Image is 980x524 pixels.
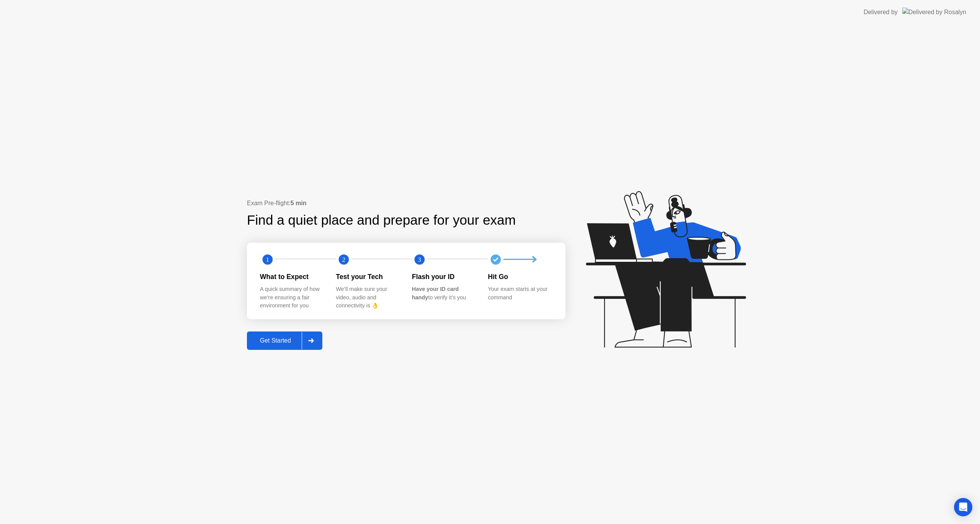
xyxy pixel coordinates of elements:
div: We’ll make sure your video, audio and connectivity is 👌 [336,285,400,310]
div: Find a quiet place and prepare for your exam [247,210,517,230]
b: Have your ID card handy [412,286,459,300]
div: Delivered by [864,8,898,17]
div: What to Expect [260,272,324,282]
text: 2 [342,256,345,263]
button: Get Started [247,331,322,350]
div: Flash your ID [412,272,476,282]
b: 5 min [291,200,307,206]
div: Get Started [249,337,302,344]
div: Test your Tech [336,272,400,282]
div: Open Intercom Messenger [954,498,972,516]
div: A quick summary of how we’re ensuring a fair environment for you [260,285,324,310]
img: Delivered by Rosalyn [902,8,966,16]
div: Hit Go [488,272,552,282]
text: 3 [418,256,421,263]
div: Your exam starts at your command [488,285,552,302]
text: 1 [266,256,269,263]
div: Exam Pre-flight: [247,199,565,208]
div: to verify it’s you [412,285,476,302]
